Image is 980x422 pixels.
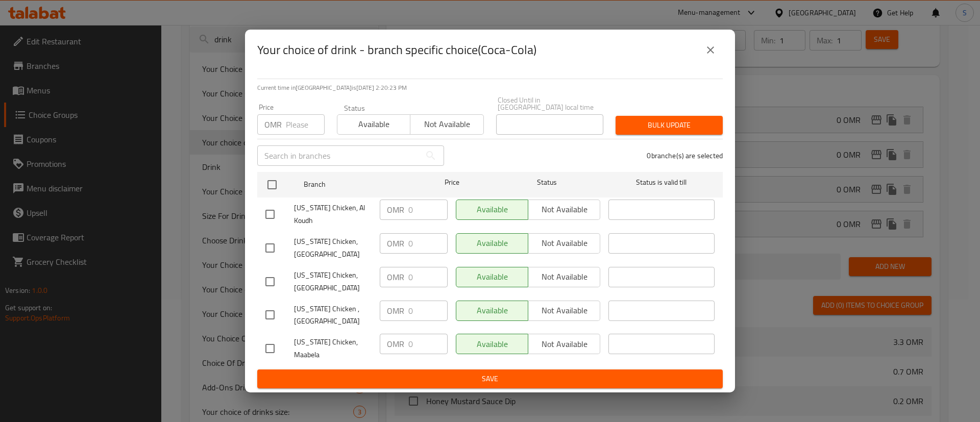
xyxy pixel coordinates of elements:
[257,145,421,166] input: Search in branches
[410,114,483,135] button: Not available
[387,271,404,283] p: OMR
[387,237,404,250] p: OMR
[387,305,404,317] p: OMR
[286,114,325,135] input: Please enter price
[294,303,372,328] span: [US_STATE] Chicken , [GEOGRAPHIC_DATA]
[387,204,404,216] p: OMR
[408,233,448,254] input: Please enter price
[257,83,723,92] p: Current time in [GEOGRAPHIC_DATA] is [DATE] 2:20:23 PM
[414,117,479,132] span: Not available
[647,151,723,161] p: 0 branche(s) are selected
[257,369,723,388] button: Save
[294,336,372,361] span: [US_STATE] Chicken, Maabela
[616,116,723,135] button: Bulk update
[408,334,448,354] input: Please enter price
[294,202,372,227] span: [US_STATE] Chicken, Al Koudh
[408,301,448,321] input: Please enter price
[341,117,406,132] span: Available
[408,200,448,220] input: Please enter price
[698,38,723,62] button: close
[304,178,410,191] span: Branch
[494,176,600,189] span: Status
[418,176,486,189] span: Price
[387,338,404,350] p: OMR
[264,118,282,131] p: OMR
[624,119,715,132] span: Bulk update
[257,42,536,58] h2: Your choice of drink - branch specific choice(Coca-Cola)
[608,176,715,189] span: Status is valid till
[294,269,372,294] span: [US_STATE] Chicken, [GEOGRAPHIC_DATA]
[265,373,715,385] span: Save
[337,114,410,135] button: Available
[408,267,448,287] input: Please enter price
[294,235,372,261] span: [US_STATE] Chicken, [GEOGRAPHIC_DATA]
